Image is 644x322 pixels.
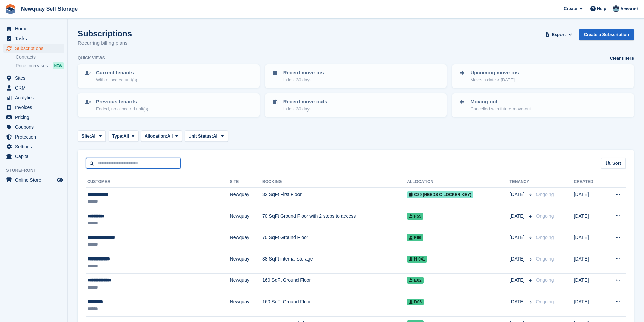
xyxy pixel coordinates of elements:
td: [DATE] [574,209,604,230]
span: Coupons [15,122,55,132]
span: H 041 [407,256,427,263]
span: Site: [81,133,91,140]
a: Moving out Cancelled with future move-out [453,94,633,116]
span: All [123,133,129,140]
p: Cancelled with future move-out [470,106,531,113]
p: Recent move-outs [283,98,327,106]
td: Newquay [230,273,263,295]
td: [DATE] [574,273,604,295]
span: Storefront [6,167,67,174]
span: Unit Status: [188,133,213,140]
span: [DATE] [510,191,526,198]
h1: Subscriptions [78,29,132,38]
span: Account [620,6,638,13]
span: Protection [15,132,55,142]
span: Settings [15,142,55,151]
span: Ongoing [536,213,554,219]
span: Tasks [15,34,55,43]
td: Newquay [230,188,263,209]
button: Allocation: All [141,130,182,142]
a: menu [3,24,64,33]
p: Previous tenants [96,98,148,106]
a: menu [3,132,64,142]
th: Tenancy [510,177,533,188]
p: Move-in date > [DATE] [470,77,519,83]
span: E02 [407,277,423,284]
span: CRM [15,83,55,93]
th: Site [230,177,263,188]
a: menu [3,34,64,43]
td: Newquay [230,209,263,230]
a: menu [3,44,64,53]
button: Type: All [109,130,138,142]
button: Unit Status: All [185,130,228,142]
th: Customer [86,177,230,188]
span: Online Store [15,175,55,185]
span: Ongoing [536,277,554,283]
td: [DATE] [574,188,604,209]
img: Colette Pearce [613,5,619,12]
span: Home [15,24,55,33]
a: Upcoming move-ins Move-in date > [DATE] [453,65,633,87]
a: Previous tenants Ended, no allocated unit(s) [78,94,259,116]
span: Pricing [15,113,55,122]
span: Create [564,5,577,12]
td: [DATE] [574,230,604,252]
p: Recurring billing plans [78,39,132,47]
a: menu [3,152,64,161]
td: 38 SqFt internal storage [262,252,407,273]
span: Ongoing [536,299,554,304]
a: menu [3,93,64,102]
span: F66 [407,234,423,241]
span: All [213,133,219,140]
p: Moving out [470,98,531,106]
td: 70 SqFt Ground Floor with 2 steps to access [262,209,407,230]
a: menu [3,103,64,112]
a: Contracts [16,54,64,60]
a: Create a Subscription [579,29,634,40]
span: [DATE] [510,234,526,241]
p: Current tenants [96,69,137,77]
p: Ended, no allocated unit(s) [96,106,148,113]
span: F55 [407,213,423,220]
span: Ongoing [536,256,554,262]
span: Ongoing [536,234,554,240]
span: [DATE] [510,213,526,220]
span: All [167,133,173,140]
span: [DATE] [510,298,526,305]
p: With allocated unit(s) [96,77,137,83]
span: Sort [612,160,621,167]
td: [DATE] [574,252,604,273]
a: Current tenants With allocated unit(s) [78,65,259,87]
span: Export [552,31,566,38]
a: Recent move-outs In last 30 days [266,94,446,116]
a: Preview store [56,176,64,184]
td: Newquay [230,230,263,252]
button: Export [544,29,574,40]
img: stora-icon-8386f47178a22dfd0bd8f6a31ec36ba5ce8667c1dd55bd0f319d3a0aa187defe.svg [5,4,16,14]
td: 160 SqFt Ground Floor [262,295,407,317]
a: menu [3,175,64,185]
span: Ongoing [536,192,554,197]
span: Analytics [15,93,55,102]
span: Sites [15,73,55,83]
th: Allocation [407,177,509,188]
td: 160 SqFt Ground Floor [262,273,407,295]
div: NEW [53,62,64,69]
a: Recent move-ins In last 30 days [266,65,446,87]
a: Newquay Self Storage [18,3,80,15]
span: [DATE] [510,255,526,263]
span: Subscriptions [15,44,55,53]
td: Newquay [230,295,263,317]
a: menu [3,142,64,151]
span: [DATE] [510,277,526,284]
td: 70 SqFt Ground Floor [262,230,407,252]
td: 32 SqFt First Floor [262,188,407,209]
span: Price increases [16,63,48,69]
p: In last 30 days [283,77,324,83]
span: Capital [15,152,55,161]
a: Price increases NEW [16,62,64,69]
a: menu [3,73,64,83]
th: Created [574,177,604,188]
p: Upcoming move-ins [470,69,519,77]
